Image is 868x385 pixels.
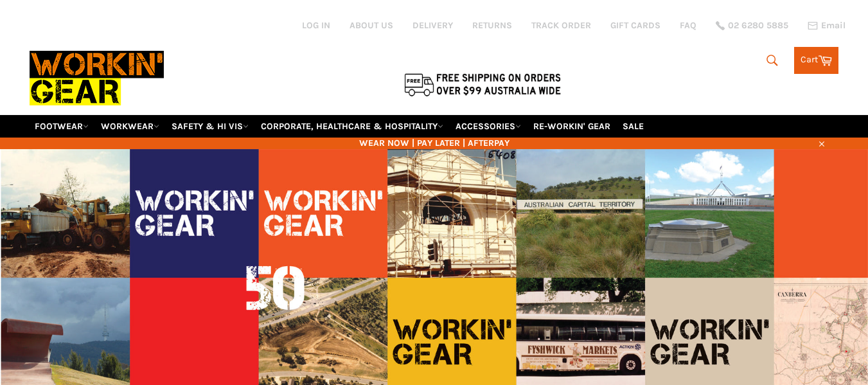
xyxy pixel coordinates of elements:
a: Email [808,21,846,31]
a: DELIVERY [412,19,453,31]
img: Workin Gear leaders in Workwear, Safety Boots, PPE, Uniforms. Australia's No.1 in Workwear [30,42,164,114]
a: FOOTWEAR [30,115,94,138]
a: SALE [617,115,649,138]
a: CORPORATE, HEALTHCARE & HOSPITALITY [256,115,448,138]
a: FAQ [680,19,696,31]
a: WORKWEAR [96,115,164,138]
img: Flat $9.95 shipping Australia wide [402,71,563,98]
a: ABOUT US [350,19,393,31]
span: WEAR NOW | PAY LATER | AFTERPAY [30,137,839,149]
span: Email [821,21,846,30]
a: RETURNS [472,19,512,31]
a: ACCESSORIES [450,115,526,138]
a: Cart [794,47,838,74]
a: RE-WORKIN' GEAR [528,115,616,138]
a: 02 6280 5885 [716,21,788,30]
a: SAFETY & HI VIS [166,115,254,138]
a: Log in [302,20,330,31]
a: GIFT CARDS [610,19,660,31]
a: TRACK ORDER [531,19,591,31]
span: 02 6280 5885 [728,21,788,30]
